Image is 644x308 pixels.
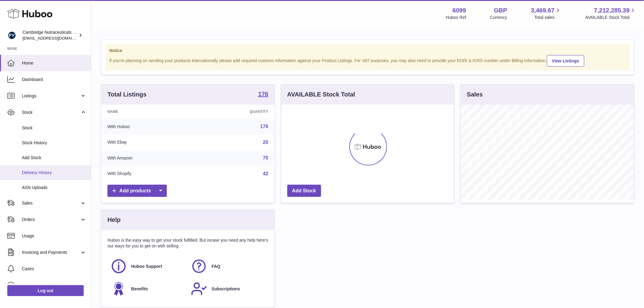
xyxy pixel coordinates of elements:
[22,217,80,222] span: Orders
[101,150,196,166] td: With Amazon
[107,216,121,224] h3: Help
[453,6,466,15] strong: 6099
[191,281,265,297] a: Subscriptions
[23,36,89,40] span: [EMAIL_ADDRESS][DOMAIN_NAME]
[287,90,355,99] h3: AVAILABLE Stock Total
[547,55,584,67] a: View Listings
[263,140,268,145] a: 20
[258,91,268,97] strong: 176
[7,285,84,296] a: Log out
[109,54,626,67] div: If you're planning on sending your products internationally please add required customs informati...
[22,282,86,288] span: Channels
[101,166,196,182] td: With Shopify
[22,140,86,146] span: Stock History
[110,258,185,275] a: Huboo Support
[22,125,86,131] span: Stock
[22,233,86,239] span: Usage
[263,155,268,160] a: 70
[287,185,321,197] a: Add Stock
[196,105,274,119] th: Quantity
[22,155,86,161] span: Add Stock
[131,286,148,292] span: Benefits
[263,171,268,176] a: 42
[585,15,637,20] span: AVAILABLE Stock Total
[531,6,555,15] span: 3,469.67
[22,200,80,206] span: Sales
[22,93,80,99] span: Listings
[212,286,240,292] span: Subscriptions
[22,250,80,255] span: Invoicing and Payments
[131,264,162,269] span: Huboo Support
[260,124,268,129] a: 176
[101,135,196,150] td: With Ebay
[101,105,196,119] th: Name
[107,237,268,249] p: Huboo is the easy way to get your stock fulfilled. But incase you need any help here's our ways f...
[22,60,86,66] span: Home
[23,30,77,41] div: Cambridge Nutraceuticals Ltd
[446,15,466,20] div: Huboo Ref
[494,6,507,15] strong: GBP
[191,258,265,275] a: FAQ
[22,77,86,82] span: Dashboard
[585,6,637,20] a: 7,212,285.39 AVAILABLE Stock Total
[212,264,220,269] span: FAQ
[531,6,562,20] a: 3,469.67 Total sales
[22,170,86,176] span: Delivery History
[109,48,626,54] strong: Notice
[258,91,268,98] a: 176
[107,90,147,99] h3: Total Listings
[22,266,86,272] span: Cases
[22,110,80,115] span: Stock
[7,31,16,40] img: huboo@camnutra.com
[110,281,185,297] a: Benefits
[107,185,167,197] a: Add products
[22,185,86,191] span: ASN Uploads
[534,15,562,20] span: Total sales
[467,90,483,99] h3: Sales
[101,119,196,135] td: With Huboo
[490,15,507,20] div: Currency
[594,6,630,15] span: 7,212,285.39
